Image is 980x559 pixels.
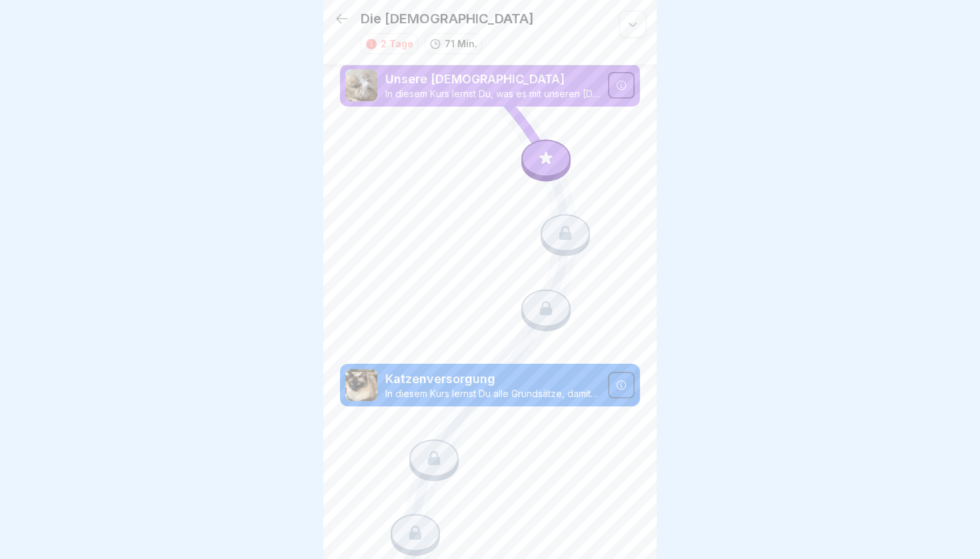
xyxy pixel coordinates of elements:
p: 71 Min. [445,37,477,51]
p: In diesem Kurs lernst Du alle Grundsätze, damit die Katzen zu jeder Zeit bestens versorgt sind un... [385,388,600,400]
p: In diesem Kurs lernst Du, was es mit unseren [DEMOGRAPHIC_DATA] auf sich hat. [385,88,600,100]
img: y3z6ijle3m8bd306u2bj53xg.png [345,69,377,101]
p: Katzenversorgung [385,370,600,388]
div: 2 Tage [381,37,413,51]
img: xm6kh0ygkno3b9579tdjalrr.png [345,369,377,401]
p: Die [DEMOGRAPHIC_DATA] [361,11,534,27]
p: Unsere [DEMOGRAPHIC_DATA] [385,71,600,88]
